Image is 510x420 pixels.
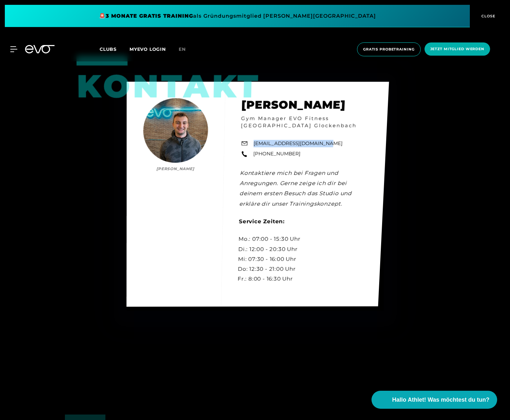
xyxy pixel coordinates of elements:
[392,396,489,404] span: Hallo Athlet! Was möchtest du tun?
[480,13,496,19] span: CLOSE
[253,151,300,158] a: [PHONE_NUMBER]
[371,391,497,409] button: Hallo Athlet! Was möchtest du tun?
[253,140,343,147] a: [EMAIL_ADDRESS][DOMAIN_NAME]
[430,46,484,52] span: Jetzt Mitglied werden
[423,42,492,56] a: Jetzt Mitglied werden
[355,42,423,56] a: Gratis Probetraining
[363,47,415,52] span: Gratis Probetraining
[130,46,166,52] a: MYEVO LOGIN
[470,5,505,27] button: CLOSE
[179,46,186,52] span: en
[179,46,193,53] a: en
[100,46,117,52] span: Clubs
[100,46,130,52] a: Clubs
